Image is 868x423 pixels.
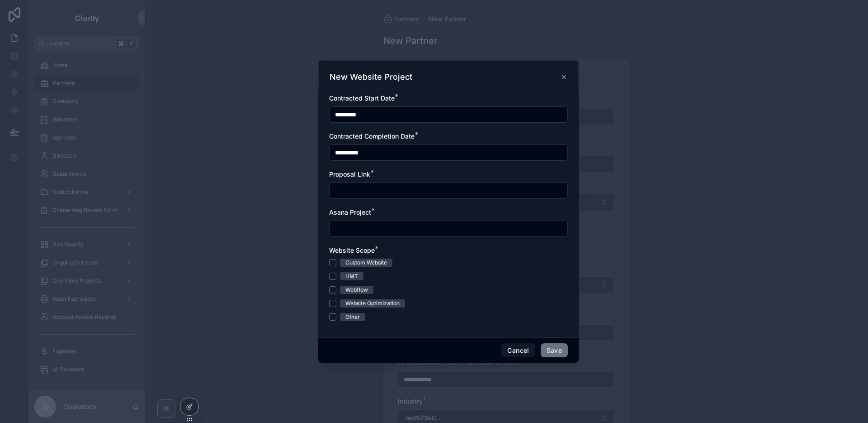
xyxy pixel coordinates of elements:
span: Contracted Start Date [329,94,395,102]
div: HMT [345,272,358,280]
span: Website Scope [329,246,375,254]
div: Webflow [345,286,368,294]
span: Contracted Completion Date [329,132,415,140]
button: Cancel [501,343,535,358]
button: Save [541,343,568,358]
div: Custom Website [345,259,387,267]
span: Asana Project [329,208,371,216]
div: Website Optimization [345,299,400,308]
h3: New Website Project [330,72,412,82]
div: Other [345,313,360,321]
span: Proposal Link [329,170,370,178]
